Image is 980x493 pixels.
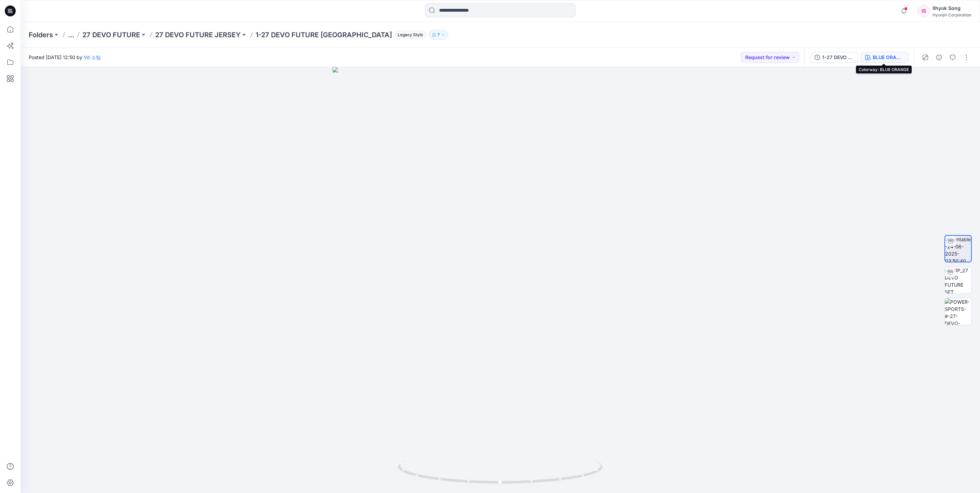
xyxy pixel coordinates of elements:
[256,30,392,40] p: 1-27 DEVO FUTURE [GEOGRAPHIC_DATA]
[945,236,971,262] img: turntable-24-06-2025-03:50:40
[155,30,241,40] a: 27 DEVO FUTURE JERSEY
[917,5,930,17] div: IS
[429,30,448,40] button: 7
[934,52,944,63] button: Details
[873,54,904,61] div: BLUE ORANGE
[933,4,971,12] div: Ilhyuk Song
[437,31,440,39] p: 7
[84,54,101,60] a: Vd 소팀
[810,52,858,63] button: 1-27 DEVO FUTURE [GEOGRAPHIC_DATA]
[945,298,971,325] img: POWER-SPORTS-#-27-DEVO-FUTURE-JERSEY-(XS-3XL)-LAYOUT-25.06.09
[29,30,53,40] a: Folders
[29,54,101,61] span: Posted [DATE] 12:50 by
[945,267,971,293] img: 1J1P_27 DEVO FUTURE SET
[395,31,426,39] span: Legacy Style
[82,30,140,40] a: 27 DEVO FUTURE
[933,12,971,17] div: Hyunjin Corporation
[822,54,854,61] div: 1-27 DEVO FUTURE [GEOGRAPHIC_DATA]
[392,30,426,40] button: Legacy Style
[68,30,74,40] button: ...
[861,52,909,63] button: BLUE ORANGE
